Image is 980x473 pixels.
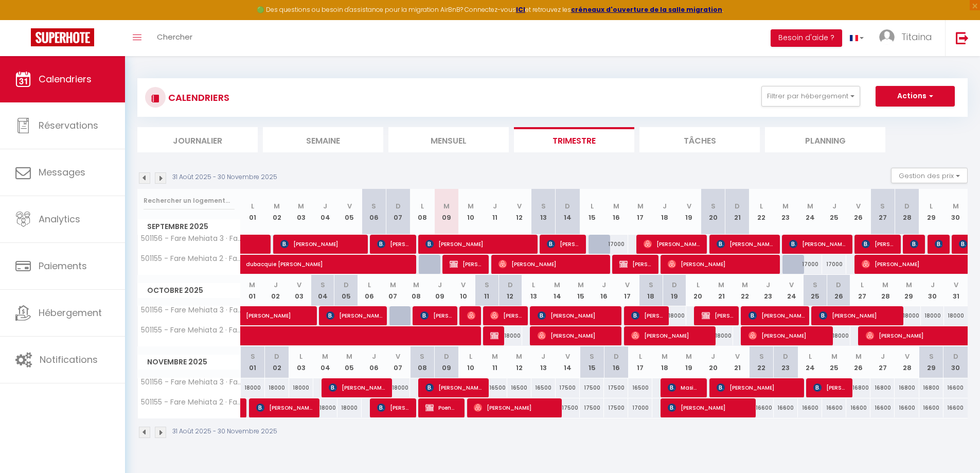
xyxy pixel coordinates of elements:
span: [PERSON_NAME] [813,378,846,397]
abbr: S [320,280,325,290]
div: 16600 [750,398,774,417]
abbr: J [766,280,770,290]
button: Filtrer par hébergement [761,86,860,107]
span: [PERSON_NAME] [717,378,797,397]
div: 16500 [628,378,652,397]
span: [PERSON_NAME] [256,398,313,417]
th: 12 [498,275,522,306]
span: dubacquie [PERSON_NAME] [246,249,412,269]
a: Chercher [149,20,200,56]
th: 05 [334,275,358,306]
th: 20 [686,275,710,306]
span: Notifications [40,353,98,366]
img: ... [879,29,895,45]
abbr: M [807,201,813,211]
div: 16600 [798,398,822,417]
th: 06 [358,275,381,306]
span: Chercher [157,31,192,42]
span: [PERSON_NAME] [425,234,530,254]
div: 18000 [241,378,265,397]
abbr: V [789,280,794,290]
abbr: V [347,201,352,211]
div: 17000 [604,235,628,254]
th: 16 [604,189,628,235]
div: 17500 [580,398,604,417]
abbr: L [469,352,472,361]
th: 24 [780,275,804,306]
span: 501155 - Fare Mehiata 2 · Fare Mehiata 2 [139,398,242,406]
h3: CALENDRIERS [166,86,229,109]
span: 501155 - Fare Mehiata 2 · Fare Mehiata 2 [139,326,242,334]
abbr: D [735,201,740,211]
strong: créneaux d'ouverture de la salle migration [571,5,722,14]
abbr: V [625,280,630,290]
abbr: D [344,280,349,290]
span: Titaina [901,30,932,43]
abbr: S [251,352,255,361]
div: 17500 [604,378,628,397]
th: 11 [483,189,507,235]
abbr: S [485,280,489,290]
th: 05 [337,346,362,378]
abbr: D [672,280,677,290]
span: [PERSON_NAME] [498,254,603,274]
th: 14 [556,346,580,378]
span: [PERSON_NAME] [547,234,579,254]
abbr: M [613,201,619,211]
th: 02 [265,346,289,378]
span: [PERSON_NAME] [935,234,943,254]
span: Septembre 2025 [138,219,240,234]
button: Ouvrir le widget de chat LiveChat [8,4,39,35]
span: [PERSON_NAME] [467,306,475,325]
abbr: V [565,352,570,361]
abbr: D [444,352,449,361]
abbr: M [953,201,959,211]
abbr: M [492,352,498,361]
abbr: L [251,201,254,211]
li: Semaine [263,127,383,152]
div: 18000 [313,398,337,417]
abbr: J [323,201,327,211]
span: [PERSON_NAME] [280,234,361,254]
span: Messages [39,166,85,179]
th: 21 [725,346,750,378]
abbr: D [508,280,513,290]
li: Tâches [639,127,760,152]
th: 18 [639,275,663,306]
abbr: M [443,201,450,211]
abbr: D [274,352,279,361]
div: 18000 [827,326,850,345]
abbr: M [686,352,692,361]
th: 30 [921,275,945,306]
abbr: L [421,201,424,211]
th: 29 [897,275,921,306]
abbr: M [718,280,724,290]
th: 28 [895,189,919,235]
abbr: V [396,352,400,361]
th: 13 [522,275,546,306]
th: 21 [725,189,750,235]
span: [PERSON_NAME] [789,234,846,254]
a: [PERSON_NAME] [241,306,264,326]
div: 18000 [709,326,733,345]
span: 501156 - Fare Mehiata 3 · Fare Mehiata 3 [139,378,242,386]
span: [PERSON_NAME] [668,398,749,417]
span: [PERSON_NAME] [538,306,618,325]
th: 25 [822,346,846,378]
abbr: M [637,201,644,211]
div: 16800 [919,378,943,397]
abbr: M [906,280,912,290]
div: 17000 [628,398,652,417]
abbr: L [930,201,933,211]
th: 10 [458,346,483,378]
th: 22 [750,346,774,378]
th: 23 [774,189,798,235]
abbr: L [760,201,763,211]
abbr: J [881,352,885,361]
span: [PERSON_NAME] [749,306,805,325]
div: 18000 [897,306,921,325]
th: 10 [458,189,483,235]
th: 17 [628,346,652,378]
a: ... Titaina [871,20,945,56]
abbr: L [368,280,371,290]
